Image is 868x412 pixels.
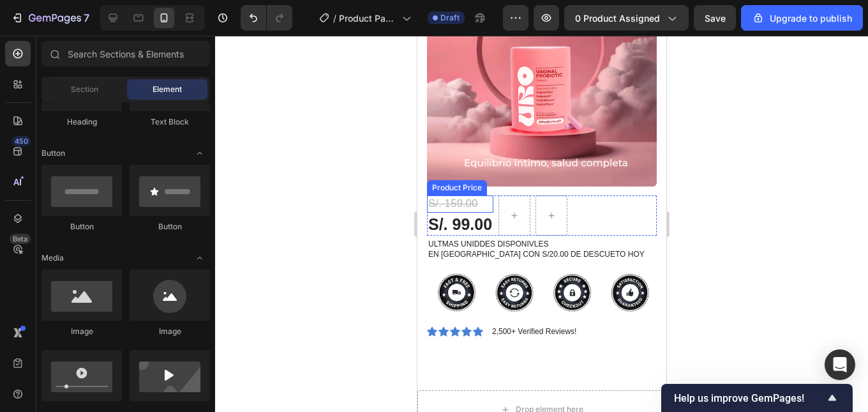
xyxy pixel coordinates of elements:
div: Drop element here [98,369,166,379]
div: Heading [41,116,122,128]
button: Save [694,5,736,31]
div: Upgrade to publish [752,11,852,25]
span: Help us improve GemPages! [674,392,825,404]
button: 0 product assigned [564,5,689,31]
div: Button [130,221,210,233]
input: Search Sections & Elements [41,41,210,66]
iframe: Design area [417,36,666,412]
span: 0 product assigned [575,11,660,25]
span: Save [705,13,726,24]
div: Button [41,221,122,233]
span: Element [153,84,182,95]
span: Draft [440,12,460,24]
div: Image [41,326,122,337]
button: Show survey - Help us improve GemPages! [674,390,840,406]
button: Upgrade to publish [741,5,863,31]
span: Toggle open [190,248,210,268]
span: Section [71,84,98,95]
span: / [333,11,336,25]
div: Text Block [130,116,210,128]
span: Button [41,148,65,159]
div: 450 [12,136,31,146]
div: Undo/Redo [241,5,292,31]
p: 7 [84,10,89,26]
div: Beta [10,234,31,244]
button: 7 [5,5,95,31]
span: Toggle open [190,143,210,164]
div: Image [130,326,210,337]
span: Product Page - [DATE] 18:38:07 [339,11,397,25]
div: Open Intercom Messenger [825,349,855,380]
span: Media [41,252,64,264]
